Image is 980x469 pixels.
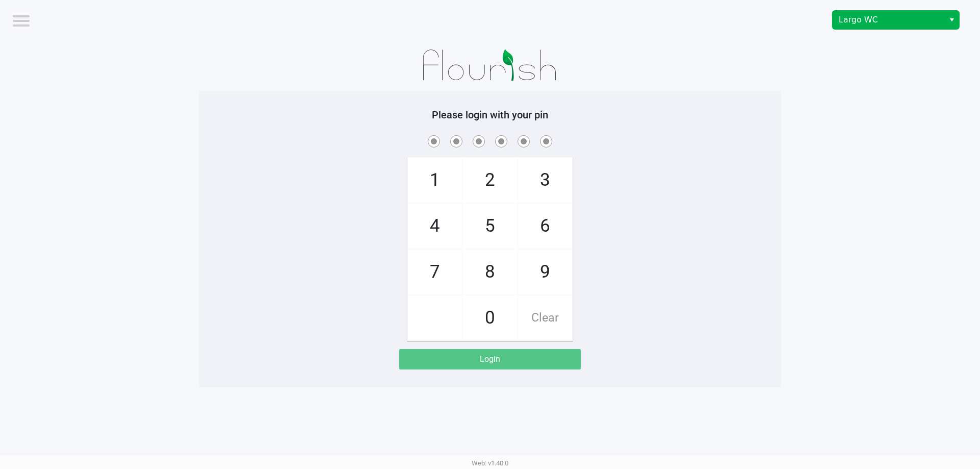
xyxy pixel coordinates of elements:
[944,11,959,29] button: Select
[463,295,517,340] span: 0
[207,109,773,121] h5: Please login with your pin
[518,158,572,203] span: 3
[518,295,572,340] span: Clear
[472,459,508,467] span: Web: v1.40.0
[463,250,517,294] span: 8
[408,204,462,249] span: 4
[463,204,517,249] span: 5
[518,250,572,294] span: 9
[408,250,462,294] span: 7
[463,158,517,203] span: 2
[408,158,462,203] span: 1
[839,14,938,26] span: Largo WC
[518,204,572,249] span: 6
